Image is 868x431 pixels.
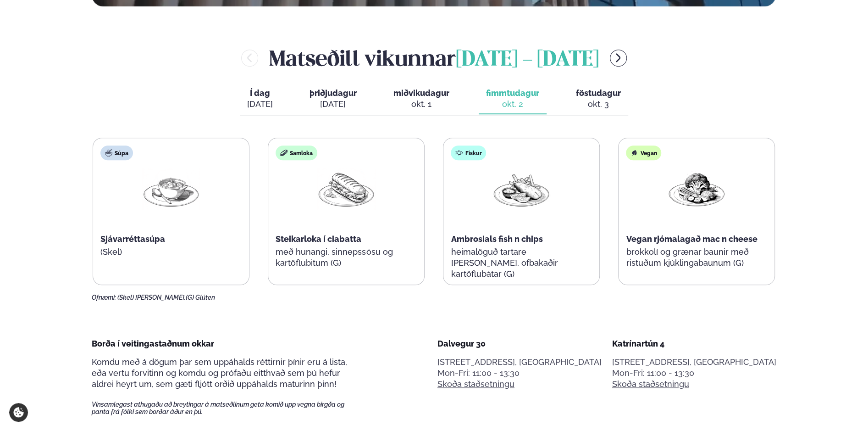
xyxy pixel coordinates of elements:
p: með hunangi, sinnepssósu og kartöflubitum (G) [276,246,417,269]
span: (Skel) [PERSON_NAME], [117,294,186,301]
button: miðvikudagur okt. 1 [386,84,457,114]
p: [STREET_ADDRESS], [GEOGRAPHIC_DATA] [612,357,776,368]
a: Skoða staðsetningu [612,379,689,390]
div: okt. 3 [576,99,621,110]
div: [DATE] [310,99,357,110]
img: soup.svg [105,149,112,157]
div: Súpa [100,146,133,160]
div: Dalvegur 30 [437,338,602,349]
div: Vegan [626,146,661,160]
span: þriðjudagur [310,88,357,98]
p: brokkolí og grænar baunir með ristuðum kjúklingabaunum (G) [626,246,767,269]
a: Cookie settings [9,403,28,422]
button: Í dag [DATE] [240,84,280,114]
img: Vegan.png [667,168,726,210]
button: menu-btn-left [241,50,258,67]
span: Vegan rjómalagað mac n cheese [626,234,757,244]
div: okt. 2 [486,99,539,110]
div: Fiskur [451,146,486,160]
button: föstudagur okt. 3 [569,84,628,114]
div: Katrínartún 4 [612,338,776,349]
span: Sjávarréttasúpa [100,234,165,244]
p: heimalöguð tartare [PERSON_NAME], ofbakaðir kartöflubátar (G) [451,246,592,280]
span: Borða í veitingastaðnum okkar [92,339,214,348]
a: Skoða staðsetningu [437,379,514,390]
div: Mon-Fri: 11:00 - 13:30 [437,368,602,379]
span: Komdu með á dögum þar sem uppáhalds réttirnir þínir eru á lista, eða vertu forvitinn og komdu og ... [92,357,347,389]
div: [DATE] [247,99,273,110]
img: Soup.png [142,168,200,210]
span: Ofnæmi: [92,294,116,301]
span: Ambrosials fish n chips [451,234,542,244]
span: föstudagur [576,88,621,98]
span: (G) Glúten [186,294,215,301]
div: Mon-Fri: 11:00 - 13:30 [612,368,776,379]
span: miðvikudagur [393,88,449,98]
span: Vinsamlegast athugaðu að breytingar á matseðlinum geta komið upp vegna birgða og panta frá fólki ... [92,401,360,415]
span: fimmtudagur [486,88,539,98]
p: (Skel) [100,246,242,257]
button: þriðjudagur [DATE] [302,84,364,114]
button: fimmtudagur okt. 2 [479,84,547,114]
h2: Matseðill vikunnar [269,43,599,73]
span: [DATE] - [DATE] [456,50,599,70]
p: [STREET_ADDRESS], [GEOGRAPHIC_DATA] [437,357,602,368]
button: menu-btn-right [610,50,627,67]
img: fish.svg [455,149,463,157]
img: Panini.png [317,168,376,210]
img: Fish-Chips.png [492,168,551,210]
span: Í dag [247,88,273,99]
div: Samloka [276,146,317,160]
img: Vegan.svg [630,149,638,157]
img: sandwich-new-16px.svg [280,149,287,157]
div: okt. 1 [393,99,449,110]
span: Steikarloka í ciabatta [276,234,361,244]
